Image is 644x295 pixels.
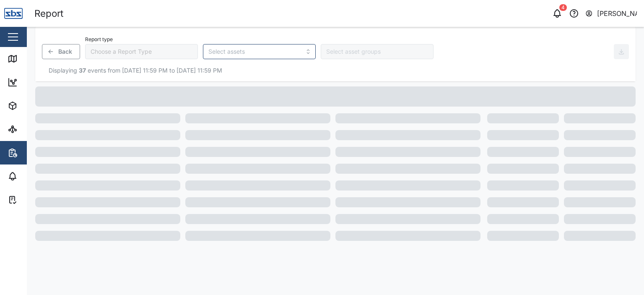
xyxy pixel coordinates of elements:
[22,125,42,134] div: Sites
[22,54,41,63] div: Map
[22,148,50,157] div: Reports
[22,195,45,204] div: Tasks
[34,6,63,21] div: Report
[559,4,567,11] div: 4
[22,78,60,87] div: Dashboard
[42,44,80,59] button: Back
[22,172,48,181] div: Alarms
[208,48,300,55] input: Select assets
[597,8,637,19] div: [PERSON_NAME]
[22,101,48,110] div: Assets
[4,4,23,23] img: Main Logo
[42,66,629,75] div: Displaying events from [DATE] 11:59 PM to [DATE] 11:59 PM
[58,44,72,59] span: Back
[79,67,86,74] strong: 37
[585,8,637,19] button: [PERSON_NAME]
[85,37,113,42] label: Report type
